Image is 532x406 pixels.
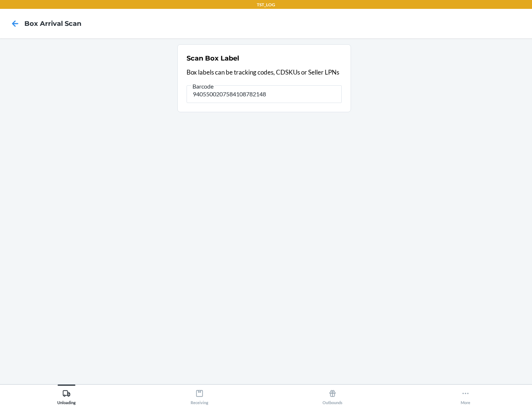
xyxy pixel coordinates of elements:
[187,85,342,103] input: Barcode
[257,1,275,8] p: TST_LOG
[187,68,342,77] p: Box labels can be tracking codes, CDSKUs or Seller LPNs
[24,19,81,28] h4: Box Arrival Scan
[191,83,215,90] span: Barcode
[323,386,342,405] div: Outbounds
[399,385,532,405] button: More
[57,386,76,405] div: Unloading
[191,386,208,405] div: Receiving
[461,386,470,405] div: More
[266,385,399,405] button: Outbounds
[187,54,239,63] h2: Scan Box Label
[133,385,266,405] button: Receiving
